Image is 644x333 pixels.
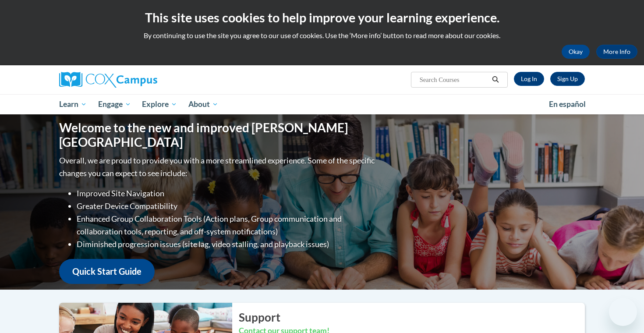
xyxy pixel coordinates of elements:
li: Diminished progression issues (site lag, video stalling, and playback issues) [77,238,377,251]
span: About [188,99,218,110]
a: Register [550,72,585,86]
span: Engage [98,99,131,110]
a: Explore [136,94,183,114]
a: About [183,94,224,114]
button: Okay [562,45,590,59]
a: Cox Campus [59,72,226,88]
a: Learn [53,94,92,114]
span: Learn [59,99,87,110]
a: Quick Start Guide [59,259,155,284]
div: Main menu [46,94,598,114]
input: Search Courses [419,74,489,85]
a: En español [543,95,591,113]
h1: Welcome to the new and improved [PERSON_NAME][GEOGRAPHIC_DATA] [59,120,377,150]
h2: Support [239,309,585,325]
img: Cox Campus [59,72,157,88]
li: Enhanced Group Collaboration Tools (Action plans, Group communication and collaboration tools, re... [77,213,377,238]
span: En español [549,99,586,109]
button: Search [489,74,502,85]
h2: This site uses cookies to help improve your learning experience. [7,9,637,26]
p: By continuing to use the site you agree to our use of cookies. Use the ‘More info’ button to read... [7,31,637,40]
li: Improved Site Navigation [77,187,377,200]
a: Log In [514,72,544,86]
a: Engage [92,94,137,114]
iframe: Button to launch messaging window [609,298,637,326]
li: Greater Device Compatibility [77,200,377,213]
a: More Info [596,45,637,59]
span: Explore [142,99,177,110]
p: Overall, we are proud to provide you with a more streamlined experience. Some of the specific cha... [59,154,377,180]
